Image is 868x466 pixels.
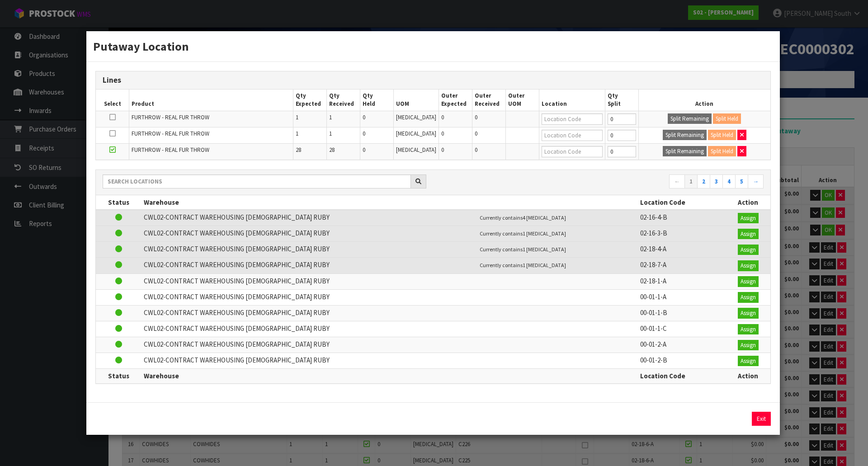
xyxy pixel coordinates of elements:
[523,246,566,253] span: 1 [MEDICAL_DATA]
[142,353,477,369] td: CWL02-CONTRACT WAREHOUSING [DEMOGRAPHIC_DATA] RUBY
[363,113,365,121] span: 0
[475,113,477,121] span: 0
[142,258,477,273] td: CWL02-CONTRACT WAREHOUSING [DEMOGRAPHIC_DATA] RUBY
[142,289,477,305] td: CWL02-CONTRACT WAREHOUSING [DEMOGRAPHIC_DATA] RUBY
[506,89,539,111] th: Outer UOM
[96,89,129,111] th: Select
[480,246,566,253] small: Currently contains
[738,260,759,271] button: Assign
[738,308,759,319] button: Assign
[103,174,411,188] input: Search locations
[638,337,726,353] td: 00-01-2-A
[738,292,759,303] button: Assign
[396,146,436,154] span: [MEDICAL_DATA]
[523,214,566,221] span: 4 [MEDICAL_DATA]
[539,89,605,111] th: Location
[638,226,726,242] td: 02-16-3-B
[708,130,736,141] button: Split Held
[296,130,298,137] span: 1
[396,130,436,137] span: [MEDICAL_DATA]
[738,245,759,255] button: Assign
[752,412,771,426] button: Exit
[96,369,142,383] th: Status
[142,369,477,383] th: Warehouse
[296,146,301,154] span: 28
[142,242,477,258] td: CWL02-CONTRACT WAREHOUSING [DEMOGRAPHIC_DATA] RUBY
[638,195,726,210] th: Location Code
[663,130,707,141] button: Split Remaining
[608,130,636,141] input: Qty Putaway
[726,195,770,210] th: Action
[480,230,566,237] small: Currently contains
[697,174,710,189] a: 2
[142,337,477,353] td: CWL02-CONTRACT WAREHOUSING [DEMOGRAPHIC_DATA] RUBY
[608,113,636,125] input: Qty Putaway
[638,305,726,321] td: 00-01-1-B
[393,89,439,111] th: UOM
[608,146,636,157] input: Qty Putaway
[132,146,209,154] span: FURTHROW - REAL FUR THROW
[523,230,566,237] span: 1 [MEDICAL_DATA]
[142,273,477,289] td: CWL02-CONTRACT WAREHOUSING [DEMOGRAPHIC_DATA] RUBY
[684,174,698,189] a: 1
[96,195,142,210] th: Status
[441,130,444,137] span: 0
[441,113,444,121] span: 0
[327,89,360,111] th: Qty Received
[738,324,759,335] button: Assign
[638,321,726,337] td: 00-01-1-C
[103,76,764,85] h3: Lines
[638,353,726,369] td: 00-01-2-B
[439,89,472,111] th: Outer Expected
[713,113,741,124] button: Split Held
[638,258,726,273] td: 02-18-7-A
[363,146,365,154] span: 0
[735,174,748,189] a: 5
[542,130,603,141] input: Location Code
[710,174,723,189] a: 3
[142,305,477,321] td: CWL02-CONTRACT WAREHOUSING [DEMOGRAPHIC_DATA] RUBY
[542,113,603,125] input: Location Code
[638,369,726,383] th: Location Code
[668,113,712,124] button: Split Remaining
[441,146,444,154] span: 0
[738,276,759,287] button: Assign
[93,38,773,55] h3: Putaway Location
[638,89,770,111] th: Action
[738,213,759,224] button: Assign
[480,214,566,221] small: Currently contains
[708,146,736,157] button: Split Held
[638,242,726,258] td: 02-18-4-A
[738,340,759,351] button: Assign
[542,146,603,157] input: Location Code
[669,174,685,189] a: ←
[722,174,736,189] a: 4
[142,321,477,337] td: CWL02-CONTRACT WAREHOUSING [DEMOGRAPHIC_DATA] RUBY
[293,89,326,111] th: Qty Expected
[329,113,332,121] span: 1
[475,130,477,137] span: 0
[360,89,393,111] th: Qty Held
[638,210,726,226] td: 02-16-4-B
[363,130,365,137] span: 0
[472,89,506,111] th: Outer Received
[475,146,477,154] span: 0
[738,356,759,367] button: Assign
[329,130,332,137] span: 1
[129,89,293,111] th: Product
[523,262,566,268] span: 1 [MEDICAL_DATA]
[132,113,209,121] span: FURTHROW - REAL FUR THROW
[396,113,436,121] span: [MEDICAL_DATA]
[132,130,209,137] span: FURTHROW - REAL FUR THROW
[296,113,298,121] span: 1
[440,174,764,190] nav: Page navigation
[638,289,726,305] td: 00-01-1-A
[748,174,764,189] a: →
[329,146,335,154] span: 28
[726,369,770,383] th: Action
[638,273,726,289] td: 02-18-1-A
[142,195,477,210] th: Warehouse
[738,229,759,240] button: Assign
[480,262,566,268] small: Currently contains
[142,210,477,226] td: CWL02-CONTRACT WAREHOUSING [DEMOGRAPHIC_DATA] RUBY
